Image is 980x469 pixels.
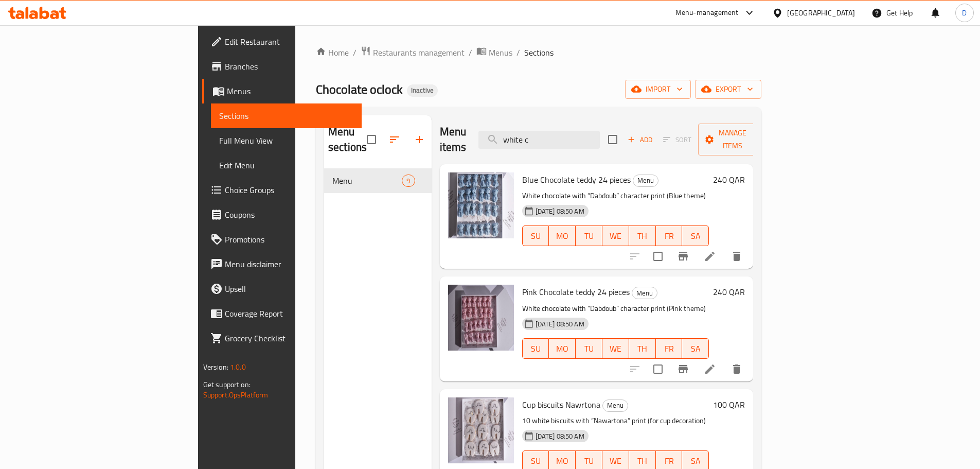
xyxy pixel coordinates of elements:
[580,229,598,244] span: TU
[332,175,402,187] span: Menu
[522,338,549,359] button: SU
[633,83,683,96] span: import
[407,86,438,95] span: Inactive
[632,287,657,299] span: Menu
[202,79,362,103] a: Menus
[625,80,691,99] button: import
[633,175,658,186] span: Menu
[522,172,631,187] span: Blue Chocolate teddy 24 pieces
[440,124,467,155] h2: Menu items
[448,172,514,238] img: Blue Chocolate teddy 24 pieces
[602,225,629,246] button: WE
[607,454,625,468] span: WE
[607,341,625,356] span: WE
[225,233,353,246] span: Promotions
[531,206,589,216] span: [DATE] 08:50 AM
[576,338,602,359] button: TU
[407,127,432,152] button: Add section
[671,357,696,381] button: Branch-specific-item
[633,341,652,356] span: TH
[549,225,576,246] button: MO
[703,83,753,96] span: export
[656,132,698,148] span: Select section first
[448,397,514,463] img: Cup biscuits Nawrtona
[553,229,572,244] span: MO
[632,287,657,299] div: Menu
[225,283,353,295] span: Upsell
[202,227,362,252] a: Promotions
[478,131,600,149] input: search
[629,225,656,246] button: TH
[656,225,683,246] button: FR
[553,341,572,356] span: MO
[522,397,600,412] span: Cup biscuits Nawrtona
[225,209,353,221] span: Coupons
[225,60,353,73] span: Branches
[660,341,679,356] span: FR
[522,414,709,427] p: 10 white biscuits with “Nawartona” print (for cup decoration)
[516,46,520,59] li: /
[230,360,246,374] span: 1.0.0
[202,301,362,326] a: Coverage Report
[527,454,545,468] span: SU
[633,229,652,244] span: TH
[476,46,512,59] a: Menus
[402,175,415,187] div: items
[633,454,652,468] span: TH
[698,124,767,155] button: Manage items
[522,225,549,246] button: SU
[682,225,709,246] button: SA
[324,164,432,197] nav: Menu sections
[704,250,716,263] a: Edit menu item
[603,399,628,411] span: Menu
[713,172,745,187] h6: 240 QAR
[962,7,967,19] span: D
[202,54,362,79] a: Branches
[602,399,628,412] div: Menu
[629,338,656,359] button: TH
[713,285,745,299] h6: 240 QAR
[211,128,362,153] a: Full Menu View
[316,78,403,101] span: Chocolate oclock
[448,285,514,351] img: Pink Chocolate teddy 24 pieces
[724,357,749,381] button: delete
[522,284,630,300] span: Pink Chocolate teddy 24 pieces
[580,454,598,468] span: TU
[225,258,353,270] span: Menu disclaimer
[225,36,353,48] span: Edit Restaurant
[553,454,572,468] span: MO
[489,46,512,59] span: Menus
[623,132,656,148] span: Add item
[202,326,362,351] a: Grocery Checklist
[660,454,679,468] span: FR
[527,341,545,356] span: SU
[706,127,759,152] span: Manage items
[576,225,602,246] button: TU
[202,29,362,54] a: Edit Restaurant
[626,134,654,146] span: Add
[686,341,705,356] span: SA
[202,252,362,276] a: Menu disclaimer
[647,358,669,380] span: Select to update
[522,302,709,315] p: White chocolate with “Dabdoub” character print (Pink theme)
[225,307,353,320] span: Coverage Report
[675,7,739,19] div: Menu-management
[324,168,432,193] div: Menu9
[469,46,472,59] li: /
[531,431,589,441] span: [DATE] 08:50 AM
[202,202,362,227] a: Coupons
[202,178,362,202] a: Choice Groups
[695,80,761,99] button: export
[225,184,353,196] span: Choice Groups
[524,46,554,59] span: Sections
[660,229,679,244] span: FR
[373,46,465,59] span: Restaurants management
[219,159,353,171] span: Edit Menu
[787,7,855,19] div: [GEOGRAPHIC_DATA]
[549,338,576,359] button: MO
[704,363,716,375] a: Edit menu item
[316,46,761,59] nav: breadcrumb
[531,319,589,329] span: [DATE] 08:50 AM
[219,134,353,147] span: Full Menu View
[203,360,228,374] span: Version:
